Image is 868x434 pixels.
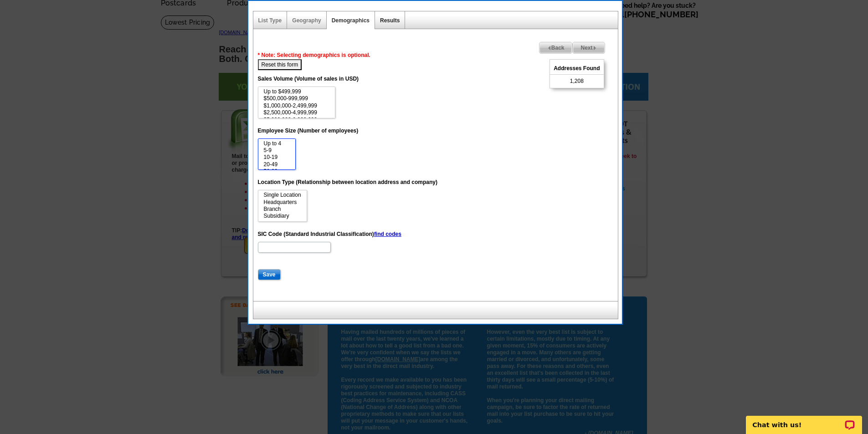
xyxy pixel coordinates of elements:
[593,46,597,50] img: button-next-arrow-gray.png
[258,269,281,280] input: Save
[263,154,291,161] option: 10-19
[380,17,400,24] a: Results
[263,102,330,109] option: $1,000,000-2,499,999
[539,42,573,54] a: Back
[263,206,302,213] option: Branch
[572,42,605,54] a: Next
[740,405,868,434] iframe: LiveChat chat widget
[332,17,370,24] a: Demographics
[570,77,584,85] span: 1,208
[263,147,291,154] option: 5-9
[547,46,551,50] img: button-prev-arrow-gray.png
[258,17,282,24] a: List Type
[258,178,438,186] label: Location Type (Relationship between location address and company)
[263,192,302,199] option: Single Location
[258,75,359,83] label: Sales Volume (Volume of sales in USD)
[263,140,291,147] option: Up to 4
[263,161,291,168] option: 20-49
[263,168,291,175] option: 50-99
[550,62,603,75] span: Addresses Found
[263,88,330,95] option: Up to $499,999
[539,42,572,53] span: Back
[263,95,330,102] option: $500,000-999,999
[263,199,302,206] option: Headquarters
[374,231,401,237] a: find codes
[573,42,604,53] span: Next
[263,213,302,220] option: Subsidiary
[258,127,359,135] label: Employee Size (Number of employees)
[258,59,302,70] button: Reset this form
[258,52,370,58] span: * Note: Selecting demographics is optional.
[258,230,401,238] label: SIC Code (Standard Industrial Classification)
[292,17,321,24] a: Geography
[263,109,330,116] option: $2,500,000-4,999,999
[263,117,330,123] option: $5,000,000-9,999,999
